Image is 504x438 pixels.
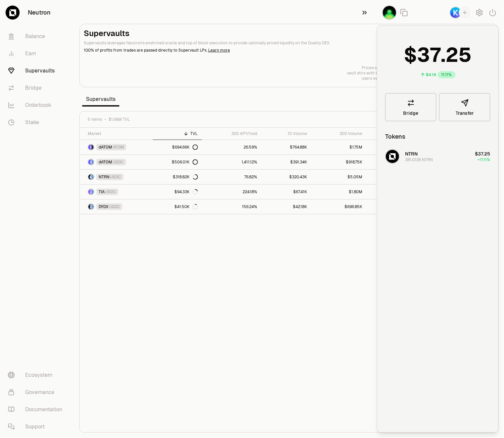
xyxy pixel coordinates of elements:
p: Supervaults leverages Neutron's enshrined oracle and top of block execution to provide optimally ... [84,40,447,46]
a: $391.34K [261,155,311,169]
a: Supervaults [3,62,71,79]
div: 381.0126 NTRN [405,157,433,162]
span: dATOM [99,145,112,150]
p: 100% of profits from trades are passed directly to Supervault LPs. [84,47,447,53]
div: Market [88,131,149,136]
a: Support [3,418,71,435]
a: $42.18K [261,199,311,214]
img: DYDX Logo [88,204,91,209]
a: Bridge [3,79,71,97]
a: $694.66K [153,140,202,154]
span: USDC [105,189,116,195]
img: ATOM Logo [91,145,94,150]
img: USDC Logo [91,204,94,209]
a: $318.82K [153,170,202,184]
span: TIA [99,189,105,195]
p: vault stirs with the newborn block— [347,70,414,76]
span: NTRN [405,151,418,157]
span: ATOM [113,145,124,150]
a: Bridge [385,93,436,121]
img: USDC Logo [91,189,94,195]
a: 26.59% [202,140,261,154]
a: 101.63% [366,199,418,214]
a: $320.43K [261,170,311,184]
span: $1.66M TVL [109,117,130,122]
a: $696.85K [311,199,366,214]
a: 71.46% [366,185,418,199]
span: +11.11% [478,157,490,162]
span: NTRN [99,174,110,180]
img: Keplr [450,7,462,19]
img: USDC Logo [91,174,94,180]
div: Tokens [385,132,405,141]
a: 110.11% [366,140,418,154]
a: $1.80M [311,185,366,199]
a: 100.50% [366,170,418,184]
a: $5.05M [311,170,366,184]
a: Governance [3,384,71,401]
a: NTRN LogoUSDC LogoNTRNUSDC [80,170,153,184]
a: Stake [3,114,71,131]
a: Prices set by gods—vault stirs with the newborn block—users own the book. [347,65,414,81]
a: Orderbook [3,97,71,114]
a: $918.75K [311,155,366,169]
img: dATOM Logo [88,159,91,165]
div: $41.50K [175,204,198,209]
a: dATOM LogoUSDC LogodATOMUSDC [80,155,153,169]
div: TVL [157,131,198,136]
span: Supervaults [82,93,119,106]
button: NTRN LogoNTRN381.0126 NTRN$37.25+11.11% [381,147,494,166]
a: Balance [3,28,71,45]
span: dATOM [99,159,112,165]
span: $37.25 [475,151,490,157]
a: 77.34% [366,155,418,169]
a: 76.82% [202,170,261,184]
div: $694.66K [172,145,198,150]
div: $94.33K [175,189,198,195]
a: dATOM LogoATOM LogodATOMATOM [80,140,153,154]
img: NTRN Logo [88,174,91,180]
span: Transfer [456,111,474,115]
div: 30D Volume [315,131,362,136]
a: 1,411.12% [202,155,261,169]
span: DYDX [99,204,109,209]
a: DYDX LogoUSDC LogoDYDXUSDC [80,199,153,214]
a: TIA LogoUSDC LogoTIAUSDC [80,185,153,199]
h2: Supervaults [84,28,447,39]
a: 224.18% [202,185,261,199]
div: $4.14 [426,72,436,77]
div: 11.11% [438,71,456,78]
a: $764.88K [261,140,311,154]
div: 1D Volume [265,131,307,136]
img: game [382,5,397,20]
button: Transfer [439,93,490,121]
p: Prices set by gods— [347,65,414,70]
span: USDC [113,159,124,165]
p: users own the book. [347,76,414,81]
a: $94.33K [153,185,202,199]
div: $318.82K [173,174,198,180]
span: USDC [109,204,120,209]
a: Documentation [3,401,71,418]
a: Learn more [208,48,230,53]
div: $506.01K [172,159,198,165]
a: Earn [3,45,71,62]
img: dATOM Logo [88,145,91,150]
a: $67.41K [261,185,311,199]
a: Ecosystem [3,367,71,384]
img: USDC Logo [91,159,94,165]
a: 156.24% [202,199,261,214]
span: 5 items [88,117,102,122]
span: Bridge [403,111,419,115]
a: $1.75M [311,140,366,154]
a: $506.01K [153,155,202,169]
img: TIA Logo [88,189,91,195]
div: 30D APY/hold [206,131,257,136]
span: USDC [110,174,121,180]
div: 1D Vol/TVL [370,131,414,136]
a: $41.50K [153,199,202,214]
img: NTRN Logo [386,150,399,163]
